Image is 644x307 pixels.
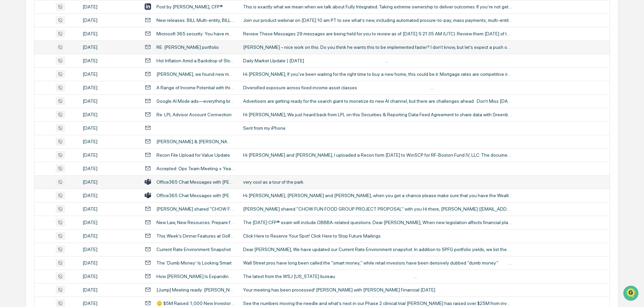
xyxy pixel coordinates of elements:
a: Powered byPylon [48,114,82,119]
div: [DATE] [83,287,137,293]
div: Start new chat [23,52,111,58]
div: This is exactly what we mean when we talk about Fully Integrated. Taking extreme ownership to del... [243,4,513,9]
div: Your meeting has been processed! [PERSON_NAME] with [PERSON_NAME] Financial [DATE] [243,287,513,293]
div: [DATE] [83,18,137,23]
div: Hi [PERSON_NAME], We just heard back from LPL on this Securities & Reporting Data Feed Agreement ... [243,112,513,117]
div: 🖐️ [7,86,12,91]
div: [PERSON_NAME] – nice work on this. Do you think he wants this to be implemented faster? I don’t k... [243,44,513,50]
div: [PERSON_NAME] shared "CHOW FUN FOOD GROUP PROJECT PROPOSAL" with you [156,206,235,212]
div: This Week's Dinner Features at Golf House & Signature Bar [156,233,235,239]
div: We're available if you need us! [23,58,85,64]
div: [DATE] [83,166,137,171]
div: [DATE] [83,31,137,36]
iframe: Open customer support [622,285,641,303]
div: Advertisers are getting ready for the search giant to monetize its new AI channel, but there are ... [243,98,513,104]
span: Pylon [67,114,82,119]
div: [DATE] [83,152,137,158]
span: Data Lookup [13,98,42,104]
div: [PERSON_NAME] & [PERSON_NAME] Exit Factor visit with [PERSON_NAME] & [PERSON_NAME] [156,139,235,144]
img: 1746055101610-c473b297-6a78-478c-a979-82029cc54cd1 [7,52,19,64]
div: [DATE] [83,4,137,9]
a: 🔎Data Lookup [4,95,45,107]
div: Review These Messages 29 messages are being held for you to review as of [DATE] 5:21:35 AM (UTC).... [243,31,513,36]
div: [DATE] [83,98,137,104]
div: 🪙 $5M Raised. 1,000 New Investors. Here’s Your August Scorecard [156,301,235,306]
div: New Law, New Resources: Prepare for What’s Ahead [156,220,235,225]
div: New releases: BILL Multi-entity, BILL Procurement, BILL API Platform, and more [156,18,235,23]
div: [DATE] [83,247,137,252]
div: Office365 Chat Messages with [PERSON_NAME], [PERSON_NAME], [PERSON_NAME], [PERSON_NAME], [PERSON_... [156,193,235,198]
div: 🗄️ [49,86,54,91]
div: Hi [PERSON_NAME], [PERSON_NAME] and [PERSON_NAME], when you get a chance please make sure that yo... [243,193,513,198]
a: 🗄️Attestations [46,82,86,94]
div: Hot Inflation Amid a Backdrop of Slower Growth Could Signal Stagflation-Lite [156,58,235,63]
div: [PERSON_NAME], we found new mortgage options for you [156,71,235,77]
div: [PERSON_NAME] shared "CHOW FUN FOOD GROUP PROJECT PROPOSAL" with you Hi there, [PERSON_NAME] ([EM... [243,206,513,212]
div: Hi [PERSON_NAME], If you've been waiting for the right time to buy a new home, this could be it. ... [243,71,513,77]
div: Diversified exposure across fixed income asset classes. ‌ ‌ ‌ ‌ ‌ ‌ ‌ ‌ ‌ ‌ ‌ ‌ ‌ ‌ ‌ ‌ ‌ ‌ ‌ ‌ ‌... [243,85,513,90]
div: [DATE] [83,139,137,144]
div: Hi [PERSON_NAME] and [PERSON_NAME], I uploaded a Recon form [DATE] to WinSCP for RF-Boston Fund I... [243,152,513,158]
div: very cool as a tour of the park [243,179,513,185]
div: A Range of Income Potential with this Multi-Sector Bond Fund [156,85,235,90]
div: Accepted: Ops Team Meeting + Year-end planning [156,166,235,171]
span: Preclearance [13,85,43,92]
div: Sent from my iPhone [243,125,513,131]
div: Recon File Upload for Value Update [156,152,230,158]
div: See the numbers moving the needle and what’s next in our Phase 2 clinical trial [PERSON_NAME] has... [243,301,513,306]
div: Google AI Mode ads—everything brands should know [156,98,235,104]
div: The latest from the WSJ [US_STATE] bureau ‌ ‌ ‌ ‌ ‌ ‌ ‌ ‌ ‌ ‌ ‌ ‌ ‌ ‌ ‌ ‌ ‌ ‌ ‌ ‌ ‌ ‌ ‌ ‌ ‌ ‌ ‌ ‌... [243,274,513,279]
input: Clear [18,31,111,38]
div: [DATE] [83,206,137,212]
div: Office365 Chat Messages with [PERSON_NAME], [PERSON_NAME] on [DATE] [156,179,235,185]
div: [DATE] [83,260,137,266]
div: Current Rate Environment Snapshot [156,247,231,252]
div: The [DATE] CFP® exam will include OBBBA-related questions. Dear [PERSON_NAME], When new legislati... [243,220,513,225]
div: Click Here to Reserve Your Spot! Click Here to Stop Future Mailings [243,233,513,239]
div: [Jump] Meeting ready: [PERSON_NAME] with [PERSON_NAME] Financial [156,287,235,293]
span: Attestations [56,85,84,92]
div: Post by [PERSON_NAME], CFP® [156,4,223,9]
div: [DATE] [83,125,137,131]
button: Start new chat [115,54,123,62]
div: RE: [PERSON_NAME] portfolio [156,44,219,50]
div: Wall Street pros have long been called the “smart money,” while retail investors have been derisi... [243,260,513,266]
div: [DATE] [83,220,137,225]
div: [DATE] [83,274,137,279]
div: [DATE] [83,179,137,185]
div: 🔎 [7,98,12,104]
div: [DATE] [83,301,137,306]
div: Re: LPL Advisor Account Connection [156,112,232,117]
div: [DATE] [83,112,137,117]
div: [DATE] [83,233,137,239]
div: [DATE] [83,85,137,90]
div: Dear [PERSON_NAME], We have updated our Current Rate Environment snapshot. In addition to SPFG po... [243,247,513,252]
div: [DATE] [83,44,137,50]
div: How [PERSON_NAME] Is Expanding the Military’s Role on U.S. Soil [156,274,235,279]
a: 🖐️Preclearance [4,82,46,94]
div: Microsoft 365 security: You have messages in quarantine [156,31,235,36]
div: [DATE] [83,58,137,63]
div: Daily Market Update | [DATE] ‌ ‌ ‌ ‌ ‌ ‌ ‌ ‌ ‌ ‌ ‌ ‌ ‌ ‌ ‌ ‌ ‌ ‌ ‌ ‌ ‌ ‌ ‌ ‌ ‌ ‌ ‌ ‌ ‌ ‌ ‌ ‌ ‌ ‌ ... [243,58,513,63]
div: Join our product webinar on [DATE] 10 am PT to see what’s new, including automated procure-to-pay... [243,18,513,23]
div: [DATE] [83,71,137,77]
div: [DATE] [83,193,137,198]
p: How can we help? [7,14,123,25]
div: The ‘Dumb Money’ Is Looking Smart [156,260,232,266]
